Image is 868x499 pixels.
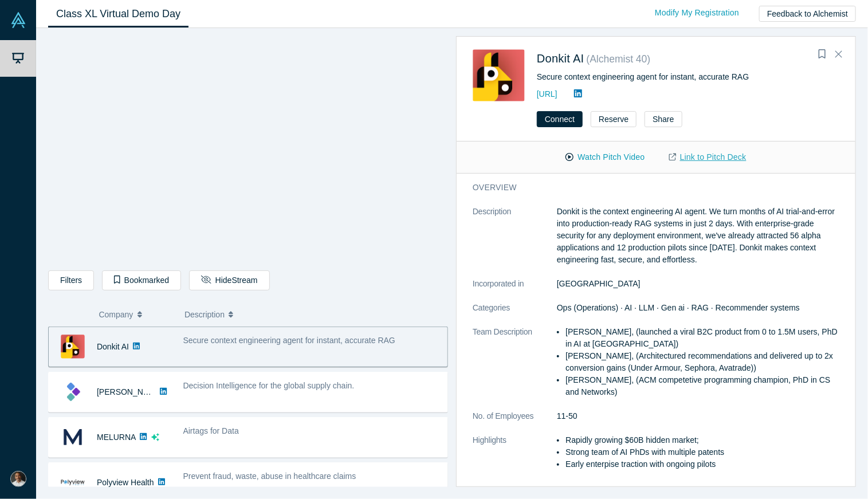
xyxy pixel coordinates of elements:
[591,111,637,127] button: Reserve
[97,387,163,396] a: [PERSON_NAME]
[587,53,651,65] small: ( Alchemist 40 )
[557,278,839,290] dd: [GEOGRAPHIC_DATA]
[183,472,356,481] span: Prevent fraud, waste, abuse in healthcare claims
[473,182,823,194] h3: overview
[151,433,159,441] svg: dsa ai sparkles
[184,302,440,327] button: Description
[565,350,839,374] li: [PERSON_NAME], (Architectured recommendations and delivered up to 2x conversion gains (Under Armo...
[473,326,557,410] dt: Team Description
[97,342,129,351] a: Donkit AI
[99,302,173,327] button: Company
[557,410,839,422] dd: 11-50
[48,1,188,27] a: Class XL Virtual Demo Day
[537,52,584,65] a: Donkit AI
[10,471,26,487] img: Donavan Kealoha's Account
[183,381,355,390] span: Decision Intelligence for the global supply chain.
[189,270,269,290] button: HideStream
[49,37,447,262] iframe: Alchemist Class XL Demo Day: Vault
[643,3,751,23] a: Modify My Registration
[61,380,85,404] img: Kimaru AI's Logo
[645,111,682,127] button: Share
[830,45,847,64] button: Close
[473,302,557,326] dt: Categories
[565,446,839,458] li: Strong team of AI PhDs with multiple patents
[553,147,657,167] button: Watch Pitch Video
[97,478,154,487] a: Polyview Health
[102,270,181,290] button: Bookmarked
[48,270,94,290] button: Filters
[183,426,239,435] span: Airtags for Data
[99,302,133,327] span: Company
[61,425,85,449] img: MELURNA's Logo
[473,434,557,482] dt: Highlights
[473,49,525,101] img: Donkit AI's Logo
[557,206,839,266] p: Donkit is the context engineering AI agent. We turn months of AI trial-and-error into production-...
[565,326,839,350] li: [PERSON_NAME], (launched a viral B2C product from 0 to 1.5M users, PhD in AI at [GEOGRAPHIC_DATA])
[537,89,557,99] a: [URL]
[537,111,583,127] button: Connect
[657,147,759,167] a: Link to Pitch Deck
[97,433,136,442] a: MELURNA
[184,302,225,327] span: Description
[565,458,839,470] li: Early enterpise traction with ongoing pilots
[61,335,85,359] img: Donkit AI's Logo
[814,46,830,62] button: Bookmark
[565,374,839,398] li: [PERSON_NAME], (ACM competetive programming champion, PhD in CS and Networks)
[10,12,26,28] img: Alchemist Vault Logo
[473,206,557,278] dt: Description
[565,434,839,446] li: Rapidly growing $60B hidden market;
[759,6,856,22] button: Feedback to Alchemist
[183,336,395,345] span: Secure context engineering agent for instant, accurate RAG
[473,278,557,302] dt: Incorporated in
[557,303,800,312] span: Ops (Operations) · AI · LLM · Gen ai · RAG · Recommender systems
[537,71,839,83] div: Secure context engineering agent for instant, accurate RAG
[473,410,557,434] dt: No. of Employees
[61,470,85,494] img: Polyview Health's Logo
